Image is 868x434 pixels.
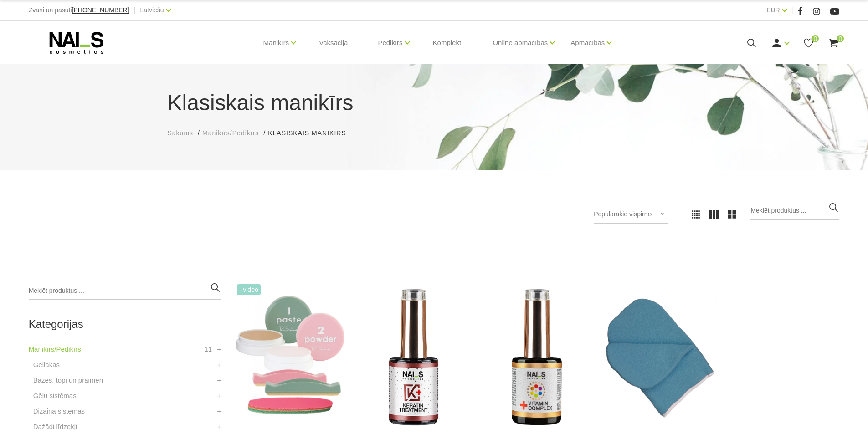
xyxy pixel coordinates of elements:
a: Sākums [168,128,194,138]
a: Komplekti [426,21,470,65]
span: 11 [204,344,212,355]
h2: Kategorijas [29,318,221,330]
a: + [217,375,221,386]
input: Meklēt produktus ... [29,282,221,300]
a: Manikīrs/Pedikīrs [29,344,81,355]
a: Pedikīrs [378,25,402,61]
a: + [217,421,221,432]
a: Gēlu sistēmas [33,390,77,401]
a: + [217,406,221,417]
input: Meklēt produktus ... [750,202,839,220]
a: 0 [828,37,839,49]
a: Online apmācības [493,25,548,61]
h1: Klasiskais manikīrs [168,87,701,119]
img: Efektīvs līdzeklis bojātu nagu ārstēšanai, kas piešķir nagiem JAUNU dzīvi, izlīdzina naga virsmu,... [482,282,592,433]
span: Sākums [168,129,194,137]
a: Dizaina sistēmas [33,406,85,417]
img: Mīksti kokvilnas cimdiņi parafīna roku procedūrai. Ilgstoši saglabā siltumu.... [606,282,715,433]
a: EUR [766,5,780,15]
a: Manikīrs [263,25,289,61]
span: 0 [837,35,844,42]
span: [PHONE_NUMBER] [72,6,129,14]
a: + [217,359,221,370]
a: Vaksācija [312,21,355,65]
li: Klasiskais manikīrs [268,128,355,138]
span: 0 [812,35,819,42]
span: | [791,5,793,16]
a: 0 [803,37,814,49]
a: Apmācības [570,25,605,61]
a: Manikīrs/Pedikīrs [202,128,259,138]
img: “Japānas manikīrs” – sapnis par veseliem un stipriem nagiem ir piepildījies!Japānas manikīrs izte... [235,282,344,433]
a: Bāzes, topi un praimeri [33,375,103,386]
a: + [217,344,221,355]
a: Gēllakas [33,359,60,370]
img: Augstākās efektivitātes nagu stiprinātājs viegli maskējošā tonī. Piemērots ļoti stipri bojātietie... [359,282,468,433]
a: [PHONE_NUMBER] [72,7,129,14]
a: Dažādi līdzekļi [33,421,77,432]
div: Zvani un pasūti [29,5,129,16]
span: Manikīrs/Pedikīrs [202,129,259,137]
a: Latviešu [140,5,164,15]
span: Populārākie vispirms [594,210,652,218]
a: + [217,390,221,401]
span: | [134,5,136,16]
span: +Video [237,284,261,295]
